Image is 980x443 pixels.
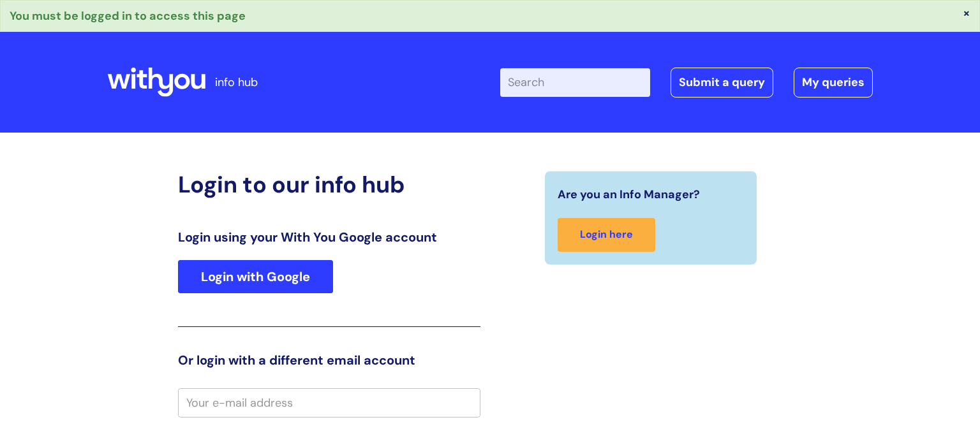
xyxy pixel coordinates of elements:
a: Login here [558,218,655,252]
h3: Login using your With You Google account [178,229,480,245]
h2: Login to our info hub [178,171,480,198]
a: Login with Google [178,260,333,293]
p: info hub [215,72,258,92]
a: My queries [794,68,873,97]
h3: Or login with a different email account [178,352,480,368]
button: × [963,7,970,18]
span: Are you an Info Manager? [558,184,700,205]
a: Submit a query [671,68,773,97]
input: Your e-mail address [178,388,480,418]
input: Search [500,68,650,96]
